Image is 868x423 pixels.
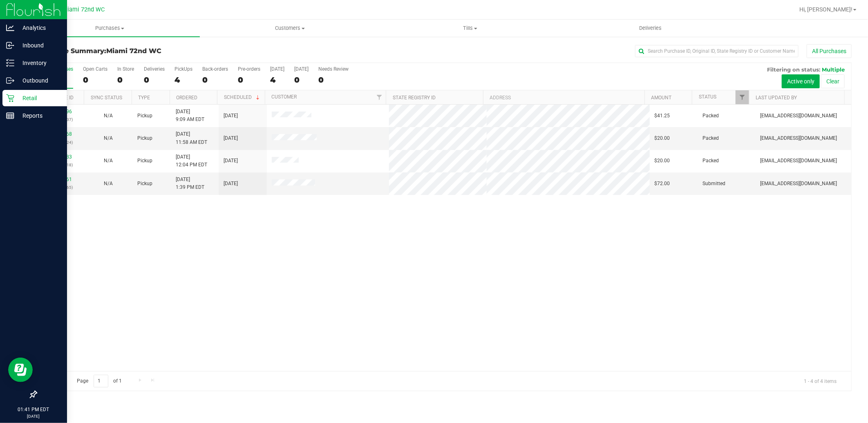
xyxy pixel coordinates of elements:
inline-svg: Outbound [6,76,14,85]
h3: Purchase Summary: [36,47,308,55]
button: All Purchases [807,44,852,58]
a: Deliveries [560,20,740,37]
div: PickUps [174,66,192,72]
p: [DATE] [4,413,63,419]
div: 0 [117,75,134,85]
div: Back-orders [202,66,228,72]
span: Submitted [702,180,725,188]
span: Packed [702,112,719,120]
span: $41.25 [655,112,670,120]
a: Amount [651,95,671,101]
span: Packed [702,157,719,165]
span: [EMAIL_ADDRESS][DOMAIN_NAME] [760,134,837,142]
p: Analytics [14,23,63,33]
span: [DATE] [224,180,238,188]
span: Purchases [20,25,200,32]
div: 0 [83,75,107,85]
p: Retail [14,93,63,103]
span: [EMAIL_ADDRESS][DOMAIN_NAME] [760,157,837,165]
div: Deliveries [144,66,165,72]
div: 0 [238,75,260,85]
div: In Store [117,66,134,72]
a: Purchases [20,20,200,37]
span: Multiple [822,66,845,73]
a: Filter [372,90,386,104]
a: Status [699,94,716,100]
span: [DATE] 11:58 AM EDT [176,130,207,146]
button: Clear [821,74,845,88]
a: Tills [380,20,560,37]
a: 12001296 [49,109,72,114]
span: Pickup [137,157,152,165]
p: Reports [14,111,63,121]
a: State Registry ID [393,95,436,101]
span: 1 - 4 of 4 items [797,375,843,387]
span: Hi, [PERSON_NAME]! [799,6,852,13]
button: N/A [104,157,113,165]
span: Pickup [137,180,152,188]
p: Inventory [14,58,63,68]
span: Tills [380,25,560,32]
button: N/A [104,180,113,188]
a: Type [138,95,150,101]
div: Pre-orders [238,66,260,72]
div: 4 [174,75,192,85]
a: Sync Status [91,95,122,101]
span: Page of 1 [70,375,129,387]
div: [DATE] [294,66,309,72]
span: [DATE] 9:09 AM EDT [176,108,204,123]
a: Ordered [176,95,197,101]
div: Open Carts [83,66,107,72]
inline-svg: Reports [6,112,14,120]
div: 0 [202,75,228,85]
span: Pickup [137,112,152,120]
a: Scheduled [224,94,261,100]
div: 0 [144,75,165,85]
span: Not Applicable [104,113,113,119]
span: Filtering on status: [767,66,820,73]
span: [DATE] [224,112,238,120]
span: Packed [702,134,719,142]
span: Not Applicable [104,181,113,186]
a: Customer [271,94,297,100]
span: [EMAIL_ADDRESS][DOMAIN_NAME] [760,112,837,120]
span: Miami 72nd WC [106,47,161,55]
inline-svg: Analytics [6,24,14,32]
a: 12003761 [49,177,72,182]
inline-svg: Inbound [6,41,14,49]
a: Filter [736,90,749,104]
inline-svg: Inventory [6,59,14,67]
span: $72.00 [655,180,670,188]
p: Outbound [14,76,63,85]
div: Needs Review [318,66,349,72]
span: $20.00 [655,134,670,142]
button: N/A [104,112,113,120]
span: $20.00 [655,157,670,165]
input: 1 [94,375,108,387]
span: Deliveries [628,25,673,32]
inline-svg: Retail [6,94,14,102]
span: [DATE] [224,134,238,142]
button: Active only [782,74,820,88]
span: Customers [200,25,380,32]
span: Not Applicable [104,135,113,141]
a: Last Updated By [756,95,797,101]
p: Inbound [14,40,63,50]
span: [DATE] 12:04 PM EDT [176,153,207,169]
p: 01:41 PM EDT [4,406,63,413]
input: Search Purchase ID, Original ID, State Registry ID or Customer Name... [635,45,799,57]
span: [DATE] [224,157,238,165]
span: [EMAIL_ADDRESS][DOMAIN_NAME] [760,180,837,188]
div: [DATE] [270,66,284,72]
span: [DATE] 1:39 PM EDT [176,176,204,191]
span: Not Applicable [104,158,113,163]
div: 0 [294,75,309,85]
iframe: Resource center [8,358,33,382]
a: 12002568 [49,131,72,137]
span: Pickup [137,134,152,142]
a: 12002783 [49,154,72,160]
div: 4 [270,75,284,85]
div: 0 [318,75,349,85]
a: Customers [200,20,380,37]
button: N/A [104,134,113,142]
